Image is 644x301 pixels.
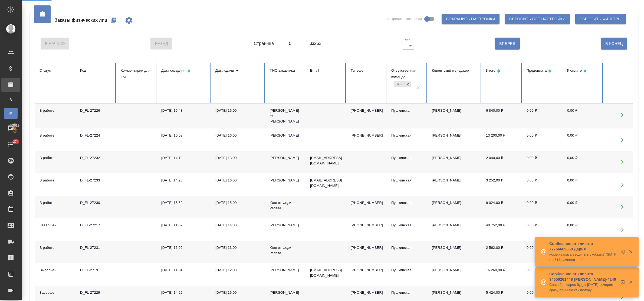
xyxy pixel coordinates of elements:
[628,134,639,145] button: Удалить
[270,178,301,183] div: [PERSON_NAME]
[567,67,599,75] div: Сортировка
[482,128,522,151] td: 13 200,00 ₽
[628,157,639,168] button: Удалить
[617,157,628,168] button: Открыть
[80,155,112,161] div: D_FL-27232
[107,14,120,27] button: Создать
[254,40,274,47] span: Страница
[482,241,522,263] td: 2 562,00 ₽
[215,200,261,206] div: [DATE] 15:00
[310,267,342,278] p: [EMAIL_ADDRESS][DOMAIN_NAME]
[80,290,112,295] div: D_FL-27229
[391,133,423,138] div: Пушкинская
[40,267,71,273] div: Выполнен
[40,223,71,228] div: Завершен
[161,133,207,138] div: [DATE] 16:58
[428,263,482,286] td: [PERSON_NAME]
[499,40,515,47] span: Вперед
[351,108,383,113] p: [PHONE_NUMBER]
[121,67,153,80] div: Комментарии для КМ
[161,178,207,183] div: [DATE] 14:28
[428,241,482,263] td: [PERSON_NAME]
[580,16,622,22] span: Сбросить фильтры
[486,67,518,75] div: Сортировка
[391,108,423,113] div: Пушкинская
[617,246,630,259] button: Открыть в новой вкладке
[522,241,563,263] td: 0,00 ₽
[601,38,627,49] button: В Конец
[161,290,207,295] div: [DATE] 14:22
[1,121,20,135] a: 13619
[40,290,71,295] div: Завершен
[80,200,112,206] div: D_FL-27230
[40,133,71,138] div: В работе
[394,81,405,87] div: Пушкинская
[563,173,603,196] td: 0,00 ₽
[270,200,301,211] div: Юля от Феди Репета
[40,155,71,161] div: В работе
[80,178,112,183] div: D_FL-27233
[161,245,207,250] div: [DATE] 16:09
[482,218,522,241] td: 40 752,00 ₽
[215,290,261,295] div: [DATE] 16:00
[625,249,636,254] button: Закрыть
[428,151,482,173] td: [PERSON_NAME]
[161,155,207,161] div: [DATE] 14:12
[522,196,563,218] td: 0,00 ₽
[482,151,522,173] td: 2 040,00 ₽
[270,267,301,273] div: [PERSON_NAME]
[351,200,383,206] p: [PHONE_NUMBER]
[270,245,301,256] div: Юля от Феди Репета
[482,263,522,286] td: 16 260,00 ₽
[391,290,423,295] div: Пушкинская
[391,178,423,183] div: Пушкинская
[55,17,107,24] span: Заказы физических лиц
[391,267,423,273] div: Пушкинская
[625,280,636,285] button: Закрыть
[522,263,563,286] td: 0,00 ₽
[215,133,261,138] div: [DATE] 16:00
[80,267,112,273] div: D_FL-27191
[428,173,482,196] td: [PERSON_NAME]
[522,128,563,151] td: 0,00 ₽
[10,139,22,144] span: 274
[522,151,563,173] td: 0,00 ₽
[617,109,628,120] button: Открыть
[522,218,563,241] td: 0,00 ₽
[40,67,71,74] div: Статус
[387,16,422,22] span: Закрепить заголовки
[7,97,15,102] span: В
[351,245,383,250] p: [PHONE_NUMBER]
[215,223,261,228] div: [DATE] 14:00
[432,67,477,74] div: Клиентский менеджер
[563,104,603,128] td: 0,00 ₽
[270,290,301,295] div: [PERSON_NAME]
[351,267,383,273] p: [PHONE_NUMBER]
[215,155,261,161] div: [DATE] 13:00
[391,200,423,206] div: Пушкинская
[391,155,423,161] div: Пушкинская
[215,245,261,250] div: [DATE] 13:00
[161,267,207,273] div: [DATE] 11:34
[161,108,207,113] div: [DATE] 15:48
[617,277,630,290] button: Открыть в новой вкладке
[80,67,112,74] div: Код
[482,173,522,196] td: 3 252,00 ₽
[403,38,410,41] label: Строк
[522,104,563,128] td: 0,00 ₽
[563,196,603,218] td: 0,00 ₽
[605,40,623,47] span: В Конец
[442,14,500,24] button: Сохранить настройки
[351,223,383,228] p: [PHONE_NUMBER]
[446,16,495,22] span: Сохранить настройки
[4,108,18,119] a: Ф
[80,245,112,250] div: D_FL-27231
[549,271,617,282] p: Сообщение от клиента 34650261448 [PERSON_NAME]-4140
[391,223,423,228] div: Пушкинская
[428,104,482,128] td: [PERSON_NAME]
[549,241,617,252] p: Сообщение от клиента 77766669860 Дарья
[522,173,563,196] td: 0,00 ₽
[549,252,617,263] p: номер заказа вводить в скобках? (SM_FL-4617) именно так?
[628,224,639,235] button: Удалить
[428,128,482,151] td: [PERSON_NAME]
